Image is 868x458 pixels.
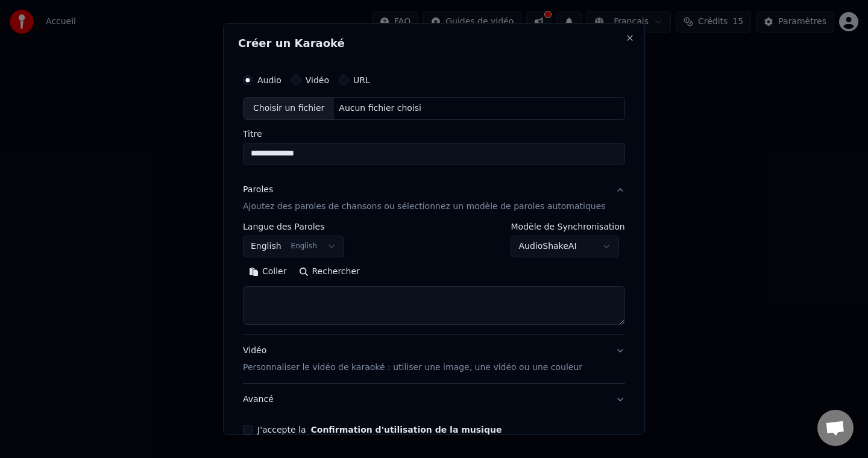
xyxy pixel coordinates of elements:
[243,384,625,415] button: Avancé
[243,222,625,334] div: ParolesAjoutez des paroles de chansons ou sélectionnez un modèle de paroles automatiques
[243,335,625,383] button: VidéoPersonnaliser le vidéo de karaoké : utiliser une image, une vidéo ou une couleur
[244,98,334,119] div: Choisir un fichier
[335,102,427,114] div: Aucun fichier choisi
[243,362,582,374] p: Personnaliser le vidéo de karaoké : utiliser une image, une vidéo ou une couleur
[243,174,625,222] button: ParolesAjoutez des paroles de chansons ou sélectionnez un modèle de paroles automatiques
[243,345,582,374] div: Vidéo
[243,184,273,196] div: Paroles
[243,201,606,213] p: Ajoutez des paroles de chansons ou sélectionnez un modèle de paroles automatiques
[238,38,630,49] h2: Créer un Karaoké
[293,262,366,281] button: Rechercher
[353,76,370,84] label: URL
[243,130,625,138] label: Titre
[243,222,344,231] label: Langue des Paroles
[243,262,293,281] button: Coller
[311,425,502,434] button: J'accepte la
[257,76,281,84] label: Audio
[257,425,502,434] label: J'accepte la
[511,222,625,231] label: Modèle de Synchronisation
[306,76,329,84] label: Vidéo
